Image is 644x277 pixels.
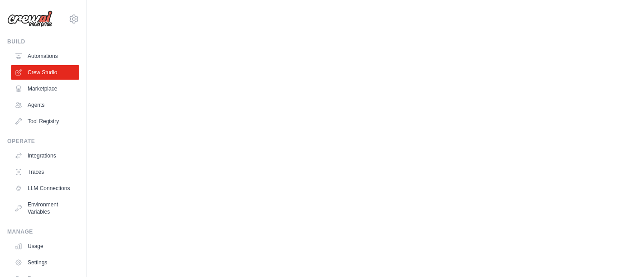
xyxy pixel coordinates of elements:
[11,81,79,96] a: Marketplace
[11,65,79,80] a: Crew Studio
[11,114,79,129] a: Tool Registry
[7,10,53,28] img: Logo
[7,138,79,145] div: Operate
[11,148,79,163] a: Integrations
[7,228,79,235] div: Manage
[11,49,79,63] a: Automations
[11,98,79,112] a: Agents
[11,255,79,270] a: Settings
[11,165,79,179] a: Traces
[11,197,79,219] a: Environment Variables
[11,239,79,253] a: Usage
[11,181,79,196] a: LLM Connections
[7,38,79,45] div: Build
